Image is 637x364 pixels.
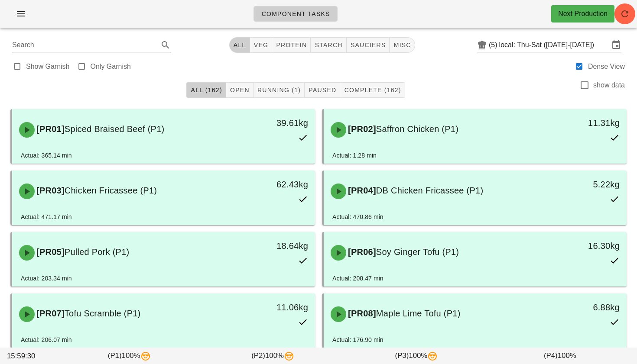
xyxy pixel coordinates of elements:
span: starch [314,42,342,48]
div: 11.31kg [555,116,620,130]
a: Component Tasks [253,6,337,22]
label: Dense View [588,62,625,71]
span: Spiced Braised Beef (P1) [65,124,165,134]
button: misc [390,37,415,53]
button: sauciers [347,37,390,53]
button: Open [226,82,253,98]
div: Actual: 1.28 min [332,151,377,160]
span: DB Chicken Fricassee (P1) [376,186,483,195]
span: Paused [308,87,336,93]
span: [PR03] [35,186,65,195]
span: All [233,42,246,48]
label: show data [593,81,625,90]
div: Next Production [558,9,608,19]
div: Actual: 176.90 min [332,335,383,345]
span: [PR07] [35,309,65,318]
button: Paused [305,82,340,98]
span: Complete (162) [344,87,401,93]
button: Complete (162) [340,82,405,98]
div: (P2) 100% [201,348,344,363]
button: All (162) [186,82,226,98]
div: 18.64kg [244,239,308,253]
span: Tofu Scramble (P1) [65,309,141,318]
div: Actual: 203.34 min [21,274,72,283]
div: (P1) 100% [58,348,201,363]
button: veg [250,37,273,53]
div: (P3) 100% [344,348,488,363]
div: 62.43kg [244,177,308,191]
div: 39.61kg [244,116,308,130]
span: misc [393,42,411,48]
div: Actual: 365.14 min [21,151,72,160]
span: All (162) [190,87,222,93]
span: veg [253,42,269,48]
div: Actual: 206.07 min [21,335,72,345]
span: Maple Lime Tofu (P1) [376,309,461,318]
div: (P4) 100% [488,348,632,363]
span: Open [230,87,250,93]
span: [PR01] [35,124,65,134]
div: 6.88kg [555,300,620,314]
button: All [229,37,250,53]
span: Chicken Fricassee (P1) [65,186,157,195]
span: [PR02] [346,124,376,134]
button: protein [272,37,311,53]
div: 11.06kg [244,300,308,314]
span: protein [276,42,307,48]
span: Soy Ginger Tofu (P1) [376,247,459,257]
span: Component Tasks [261,10,330,17]
span: [PR05] [35,247,65,257]
div: 16.30kg [555,239,620,253]
span: [PR08] [346,309,376,318]
div: Actual: 208.47 min [332,274,383,283]
div: Actual: 471.17 min [21,212,72,222]
label: Only Garnish [91,62,131,71]
span: Pulled Pork (P1) [65,247,130,257]
div: (5) [489,41,499,49]
div: Actual: 470.86 min [332,212,383,222]
span: [PR04] [346,186,376,195]
div: 5.22kg [555,177,620,191]
div: 15:59:30 [5,349,58,363]
label: Show Garnish [26,62,70,71]
span: [PR06] [346,247,376,257]
button: starch [311,37,346,53]
span: Saffron Chicken (P1) [376,124,458,134]
button: Running (1) [253,82,305,98]
span: Running (1) [257,87,301,93]
span: sauciers [350,42,386,48]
